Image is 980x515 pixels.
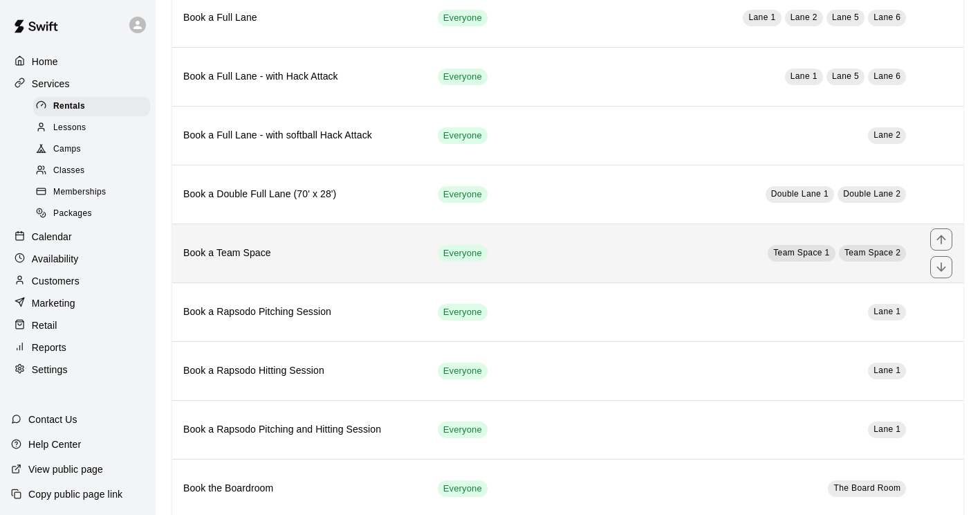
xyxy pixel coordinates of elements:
p: Help Center [28,437,81,451]
h6: Book a Team Space [183,246,416,261]
p: Calendar [32,230,72,244]
div: Memberships [33,183,150,202]
span: Everyone [438,12,488,25]
p: Services [32,77,70,91]
a: Memberships [33,182,156,204]
span: Double Lane 2 [843,189,900,199]
span: Memberships [53,186,106,199]
span: Lane 6 [873,12,900,22]
span: Lane 2 [873,130,900,140]
p: Marketing [32,296,75,310]
span: Lane 5 [832,71,859,81]
p: Contact Us [28,413,77,426]
span: Everyone [438,306,488,319]
h6: Book a Full Lane [183,10,416,26]
a: Lessons [33,117,156,138]
button: move item up [930,228,952,251]
span: Everyone [438,129,488,143]
span: Everyone [438,482,488,496]
span: Everyone [438,71,488,84]
p: Reports [32,341,66,354]
span: The Board Room [833,483,900,493]
span: Double Lane 1 [771,189,829,199]
div: This service is visible to all of your customers [438,304,488,320]
h6: Book a Rapsodo Pitching and Hitting Session [183,422,416,437]
h6: Book a Double Full Lane (70' x 28') [183,187,416,202]
a: Camps [33,139,156,161]
span: Everyone [438,424,488,437]
div: Camps [33,140,150,159]
p: Copy public page link [28,487,122,501]
span: Lane 5 [832,12,859,22]
div: This service is visible to all of your customers [438,245,488,262]
a: Settings [11,359,145,380]
span: Everyone [438,188,488,201]
div: Classes [33,161,150,181]
span: Lane 1 [748,12,775,22]
a: Home [11,51,145,72]
div: Lessons [33,118,150,138]
span: Team Space 1 [773,248,830,257]
a: Packages [33,204,156,225]
span: Everyone [438,365,488,378]
p: Settings [32,363,68,377]
h6: Book the Boardroom [183,481,416,496]
a: Classes [33,161,156,182]
span: Rentals [53,100,85,114]
h6: Book a Rapsodo Hitting Session [183,363,416,379]
span: Lessons [53,121,86,135]
div: This service is visible to all of your customers [438,127,488,144]
a: Calendar [11,226,145,247]
span: Camps [53,143,81,156]
a: Customers [11,271,145,291]
h6: Book a Full Lane - with Hack Attack [183,69,416,84]
span: Classes [53,164,84,178]
a: Reports [11,337,145,358]
div: This service is visible to all of your customers [438,480,488,497]
h6: Book a Rapsodo Pitching Session [183,305,416,320]
p: View public page [28,462,103,476]
a: Rentals [33,96,156,117]
div: This service is visible to all of your customers [438,363,488,379]
a: Retail [11,315,145,336]
span: Packages [53,207,92,221]
div: Rentals [33,97,150,116]
span: Lane 2 [791,12,817,22]
p: Customers [32,274,80,288]
h6: Book a Full Lane - with softball Hack Attack [183,128,416,143]
button: move item down [930,256,952,278]
p: Home [32,55,58,69]
a: Availability [11,249,145,269]
span: Team Space 2 [844,248,901,257]
div: This service is visible to all of your customers [438,422,488,438]
span: Lane 1 [873,365,900,375]
span: Lane 1 [873,424,900,434]
p: Retail [32,318,57,332]
div: This service is visible to all of your customers [438,10,488,26]
a: Services [11,73,145,94]
div: This service is visible to all of your customers [438,186,488,203]
a: Marketing [11,293,145,314]
span: Lane 1 [791,71,817,81]
span: Everyone [438,247,488,260]
div: This service is visible to all of your customers [438,69,488,85]
div: Packages [33,204,150,224]
p: Availability [32,252,79,266]
span: Lane 1 [873,307,900,316]
span: Lane 6 [873,71,900,81]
